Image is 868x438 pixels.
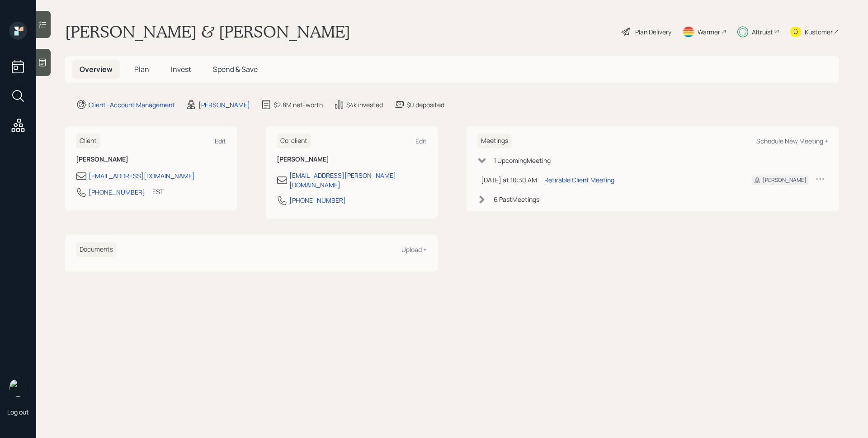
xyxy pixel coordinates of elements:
div: [PHONE_NUMBER] [289,195,346,205]
h6: Co-client [277,133,311,148]
h6: [PERSON_NAME] [76,156,226,163]
div: Kustomer [805,27,833,37]
div: $0 deposited [406,100,444,109]
div: [EMAIL_ADDRESS][DOMAIN_NAME] [89,171,195,181]
div: [DATE] at 10:30 AM [481,175,537,185]
h6: Client [76,133,100,148]
div: [PERSON_NAME] [763,176,807,184]
div: Edit [215,137,226,145]
span: Plan [134,64,149,74]
h6: Meetings [477,133,512,148]
div: Upload + [401,245,427,254]
div: Edit [415,137,427,145]
h6: Documents [76,242,117,257]
img: james-distasi-headshot.png [9,379,27,397]
div: Schedule New Meeting + [756,137,828,145]
span: Spend & Save [213,64,258,74]
h6: [PERSON_NAME] [277,156,427,163]
div: EST [152,187,164,196]
div: $4k invested [346,100,383,109]
div: Client · Account Management [89,100,175,109]
span: Invest [171,64,191,74]
span: Overview [80,64,113,74]
div: 1 Upcoming Meeting [494,156,551,165]
div: Warmer [698,27,720,37]
div: Plan Delivery [635,27,671,37]
div: Log out [7,408,29,416]
div: Retirable Client Meeting [544,175,614,185]
div: $2.8M net-worth [274,100,323,109]
div: 6 Past Meeting s [494,195,539,204]
div: [PERSON_NAME] [198,100,250,109]
div: [EMAIL_ADDRESS][PERSON_NAME][DOMAIN_NAME] [289,171,427,190]
div: [PHONE_NUMBER] [89,187,145,197]
h1: [PERSON_NAME] & [PERSON_NAME] [65,22,350,42]
div: Altruist [752,27,773,37]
